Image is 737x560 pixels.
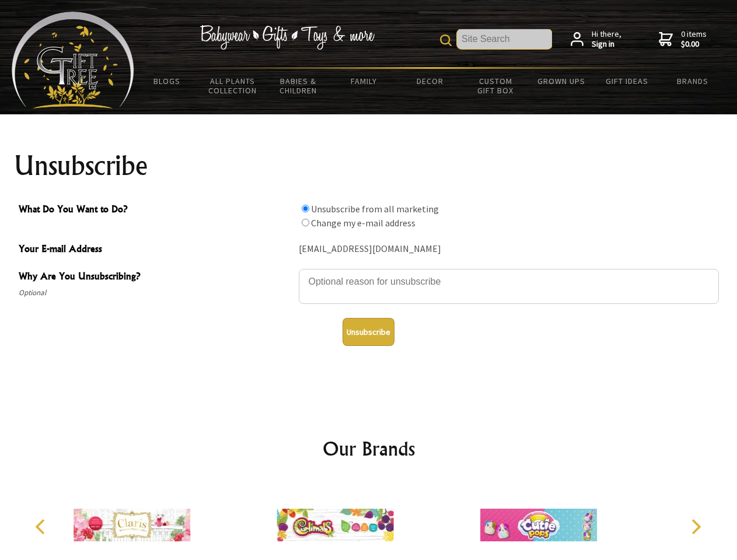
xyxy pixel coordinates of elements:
[343,318,394,346] button: Unsubscribe
[19,242,293,258] span: Your E-mail Address
[14,152,724,180] h1: Unsubscribe
[659,29,707,50] a: 0 items$0.00
[19,269,293,286] span: Why Are You Unsubscribing?
[660,69,726,93] a: Brands
[681,39,707,50] strong: $0.00
[463,69,529,103] a: Custom Gift Box
[23,435,714,463] h2: Our Brands
[19,286,293,300] span: Optional
[331,69,397,93] a: Family
[311,217,415,229] label: Change my e-mail address
[299,240,719,258] div: [EMAIL_ADDRESS][DOMAIN_NAME]
[440,34,452,46] img: product search
[592,29,621,50] span: Hi there,
[397,69,463,93] a: Decor
[200,69,266,103] a: All Plants Collection
[134,69,200,93] a: BLOGS
[302,219,309,226] input: What Do You Want to Do?
[683,514,708,540] button: Next
[29,514,55,540] button: Previous
[571,29,621,50] a: Hi there,Sign in
[302,205,309,212] input: What Do You Want to Do?
[457,29,552,49] input: Site Search
[681,29,707,50] span: 0 items
[12,12,134,108] img: Babyware - Gifts - Toys and more...
[266,69,331,103] a: Babies & Children
[592,39,621,50] strong: Sign in
[299,269,719,304] textarea: Why Are You Unsubscribing?
[19,202,293,219] span: What Do You Want to Do?
[594,69,660,93] a: Gift Ideas
[528,69,594,93] a: Grown Ups
[311,203,439,215] label: Unsubscribe from all marketing
[200,25,375,50] img: Babywear - Gifts - Toys & more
